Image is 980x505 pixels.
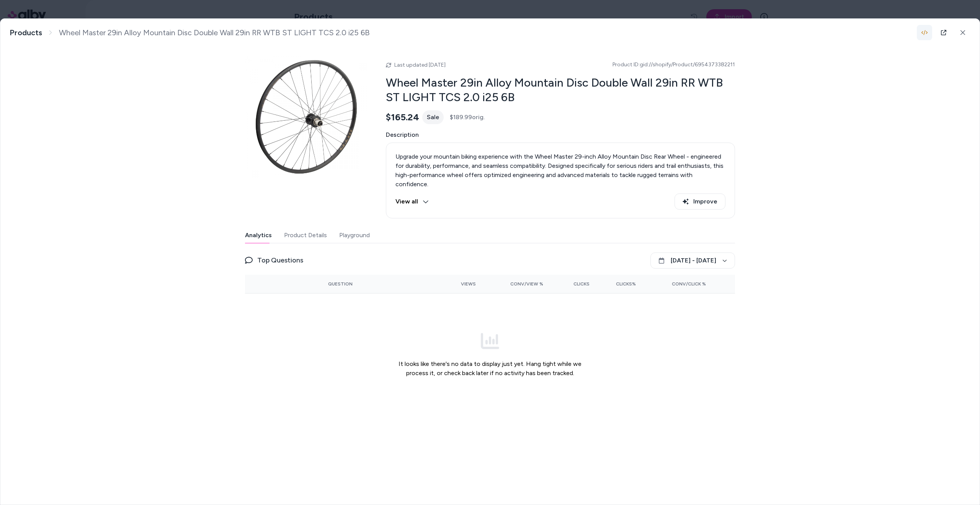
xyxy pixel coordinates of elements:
button: Conv/View % [488,278,544,290]
span: $189.99 orig. [450,113,485,122]
button: Playground [339,228,370,243]
img: 743164.jpg [245,56,367,178]
span: Conv/Click % [672,281,706,287]
button: [DATE] - [DATE] [650,252,735,269]
div: Upgrade your mountain biking experience with the Wheel Master 29-inch Alloy Mountain Disc Rear Wh... [395,152,725,189]
button: View all [395,193,429,210]
nav: breadcrumb [10,28,370,38]
button: Question [328,278,353,290]
h2: Wheel Master 29in Alloy Mountain Disc Double Wall 29in RR WTB ST LIGHT TCS 2.0 i25 6B [386,75,735,104]
button: Conv/Click % [648,278,706,290]
span: Product ID: gid://shopify/Product/6954373382211 [612,61,735,69]
div: Sale [422,110,444,124]
a: Products [10,28,42,38]
span: Wheel Master 29in Alloy Mountain Disc Double Wall 29in RR WTB ST LIGHT TCS 2.0 i25 6B [59,28,370,38]
button: Clicks% [602,278,636,290]
span: Clicks [573,281,590,287]
button: Product Details [284,228,327,243]
span: Clicks% [616,281,636,287]
span: Question [328,281,353,287]
span: $165.24 [386,111,419,123]
span: Views [461,281,476,287]
span: Last updated [DATE] [394,62,446,68]
button: Analytics [245,228,272,243]
button: Views [442,278,476,290]
div: It looks like there's no data to display just yet. Hang tight while we process it, or check back ... [392,300,588,410]
button: Improve [675,193,725,210]
span: Conv/View % [510,281,543,287]
button: Clicks [555,278,590,290]
span: Top Questions [257,255,303,266]
span: Description [386,130,735,139]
